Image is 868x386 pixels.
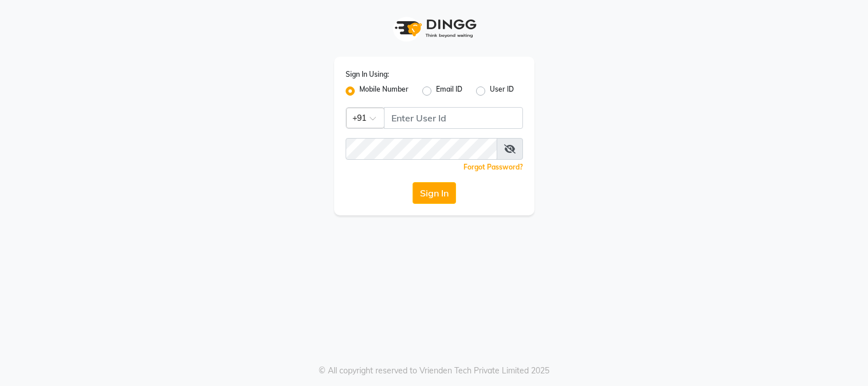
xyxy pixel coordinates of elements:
label: Mobile Number [359,84,409,98]
img: logo1.svg [389,11,480,45]
input: Username [346,138,497,160]
a: Forgot Password? [463,163,523,171]
label: Email ID [436,84,462,98]
input: Username [384,107,523,129]
label: Sign In Using: [346,69,389,80]
button: Sign In [413,182,456,204]
label: User ID [490,84,514,98]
